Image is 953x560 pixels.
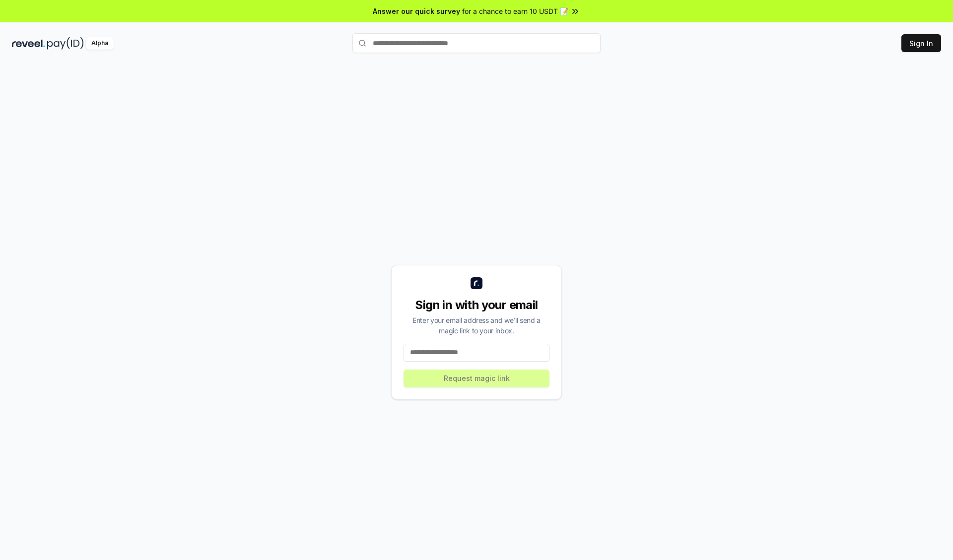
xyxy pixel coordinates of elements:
div: Enter your email address and we’ll send a magic link to your inbox. [404,315,549,336]
span: Answer our quick survey [373,6,460,16]
button: Sign In [901,34,941,52]
img: pay_id [47,37,84,50]
span: for a chance to earn 10 USDT 📝 [462,6,568,16]
img: reveel_dark [12,37,45,50]
div: Alpha [86,37,114,50]
img: logo_small [471,277,482,289]
div: Sign in with your email [404,297,549,313]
